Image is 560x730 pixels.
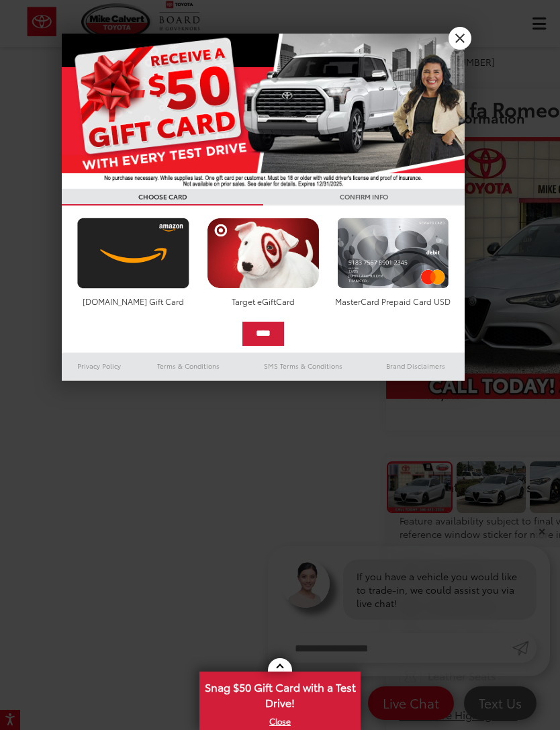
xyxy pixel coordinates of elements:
a: Terms & Conditions [137,358,240,374]
h3: CONFIRM INFO [263,189,465,206]
a: SMS Terms & Conditions [240,358,367,374]
img: mastercard.png [334,218,453,289]
div: [DOMAIN_NAME] Gift Card [74,295,193,307]
span: Snag $50 Gift Card with a Test Drive! [201,673,359,714]
a: Privacy Policy [62,358,137,374]
img: 55838_top_625864.jpg [62,34,465,189]
img: amazoncard.png [74,218,193,289]
a: Brand Disclaimers [367,358,465,374]
div: Target eGiftCard [203,295,322,307]
img: targetcard.png [203,218,322,289]
div: MasterCard Prepaid Card USD [334,295,453,307]
h3: CHOOSE CARD [62,189,263,206]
